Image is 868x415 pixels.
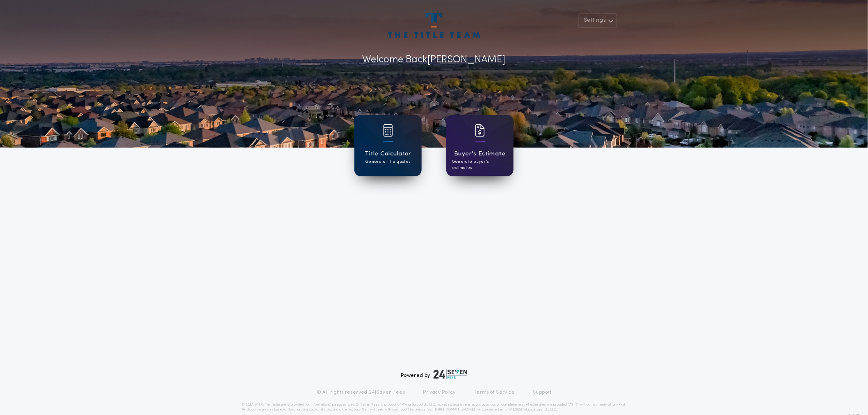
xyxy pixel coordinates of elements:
img: card icon [383,124,393,137]
a: Privacy Policy [423,389,456,396]
img: logo [434,369,467,379]
button: Settings [578,13,617,28]
a: Terms of Service [474,389,515,396]
h1: Buyer's Estimate [454,149,505,159]
p: Generate title quotes [365,159,410,165]
h1: Title Calculator [365,149,411,159]
p: DISCLAIMER: This estimate is provided for informational purposes only. 24|Seven Fees, a product o... [242,402,626,412]
p: © All rights reserved. 24|Seven Fees [317,389,405,396]
div: Powered by [401,369,467,379]
a: [URL][DOMAIN_NAME] [435,408,475,411]
img: account-logo [388,13,480,38]
p: Generate buyer's estimates [452,159,508,171]
p: Welcome Back [PERSON_NAME] [363,52,506,67]
a: card iconBuyer's EstimateGenerate buyer's estimates [446,115,514,176]
img: card icon [475,124,485,137]
a: Support [533,389,551,396]
a: card iconTitle CalculatorGenerate title quotes [354,115,422,176]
